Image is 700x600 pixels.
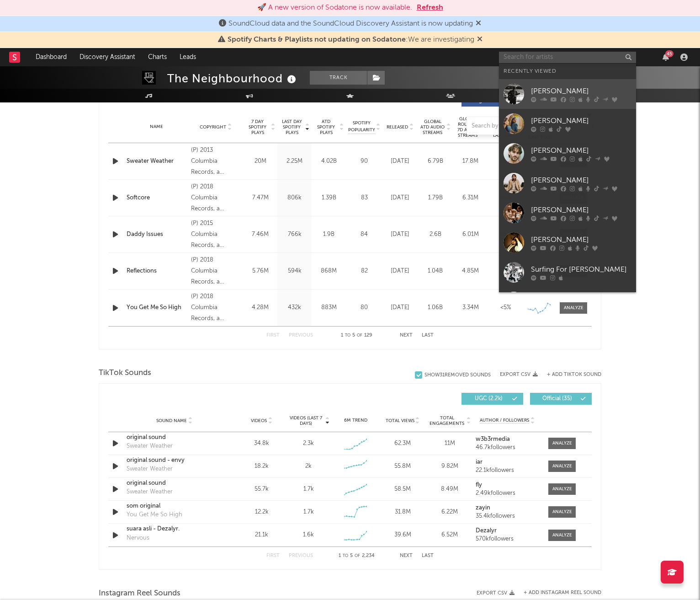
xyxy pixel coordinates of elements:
[420,193,451,203] div: 1.79B
[127,456,222,465] a: original sound - envy
[429,530,471,540] div: 6.52M
[422,553,434,558] button: Last
[455,230,486,239] div: 6.01M
[420,267,451,276] div: 1.04B
[386,418,414,423] span: Total Views
[665,50,673,57] div: 45
[314,303,344,312] div: 883M
[477,590,514,596] button: Export CSV
[348,157,380,166] div: 90
[424,372,491,378] div: Show 31 Removed Sounds
[240,508,283,517] div: 12.2k
[156,418,187,423] span: Sound Name
[467,396,509,402] span: UGC ( 2.2k )
[266,333,280,338] button: First
[331,330,382,341] div: 1 5 129
[499,287,636,317] a: [PERSON_NAME]
[127,193,186,203] div: Softcore
[245,303,275,312] div: 4.28M
[191,255,241,288] div: (P) 2018 Columbia Records, a Division of Sony Music Entertainment
[490,230,521,239] div: <5%
[334,417,377,424] div: 6M Trend
[127,230,186,239] a: Daddy Issues
[191,182,241,214] div: (P) 2018 Columbia Records, a Division of Sony Music Entertainment
[240,485,283,494] div: 55.7k
[538,372,601,377] button: + Add TikTok Sound
[228,20,473,27] span: SoundCloud data and the SoundCloud Discovery Assistant is now updating
[476,513,539,520] div: 35.4k followers
[455,157,486,166] div: 17.8M
[531,115,631,126] div: [PERSON_NAME]
[280,303,309,312] div: 432k
[476,436,510,442] strong: w3b3rmedia
[499,198,636,228] a: [PERSON_NAME]
[429,508,471,517] div: 6.22M
[127,433,222,442] a: original sound
[476,482,482,488] strong: fly
[382,439,424,448] div: 62.3M
[547,372,601,377] button: + Add TikTok Sound
[530,393,592,405] button: Official(35)
[385,230,415,239] div: [DATE]
[127,465,173,474] div: Sweater Weather
[348,303,380,312] div: 80
[663,54,669,61] button: 45
[476,436,539,443] a: w3b3rmedia
[280,230,309,239] div: 766k
[314,157,344,166] div: 4.02B
[280,193,309,203] div: 806k
[191,218,241,251] div: (P) 2015 Columbia Records, a Division of Sony Music Entertainment
[476,459,483,465] strong: iar
[455,116,480,138] span: Global Rolling 7D Audio Streams
[420,230,451,239] div: 2.6B
[127,502,222,511] a: som original
[127,303,186,312] div: You Get Me So High
[476,490,539,497] div: 2.49k followers
[240,462,283,471] div: 18.2k
[420,157,451,166] div: 6.79B
[228,36,474,43] span: : We are investigating
[331,551,382,562] div: 1 5 2,234
[531,204,631,215] div: [PERSON_NAME]
[127,157,186,166] a: Sweater Weather
[127,510,182,520] div: You Get Me So High
[385,303,415,312] div: [DATE]
[499,257,636,287] a: Surfing For [PERSON_NAME]
[167,71,298,86] div: The Neighbourhood
[429,462,471,471] div: 9.82M
[467,123,563,130] input: Search by song name or URL
[382,508,424,517] div: 31.8M
[500,372,538,377] button: Export CSV
[531,264,631,275] div: Surfing For [PERSON_NAME]
[490,116,515,138] span: Estimated % Playlist Streams Last Day
[455,267,486,276] div: 4.85M
[477,36,483,43] span: Dismiss
[504,66,631,77] div: Recently Viewed
[343,554,348,558] span: to
[499,139,636,168] a: [PERSON_NAME]
[127,487,173,497] div: Sweater Weather
[251,418,267,423] span: Videos
[289,553,313,558] button: Previous
[191,145,241,178] div: (P) 2013 Columbia Records, a Division of Sony Music Entertainment
[345,333,350,337] span: to
[461,393,523,405] button: UGC(2.2k)
[400,333,413,338] button: Next
[348,267,380,276] div: 82
[348,193,380,203] div: 83
[73,48,142,66] a: Discovery Assistant
[476,536,539,542] div: 570k followers
[476,528,539,534] a: Dezalyr
[455,303,486,312] div: 3.34M
[531,234,631,245] div: [PERSON_NAME]
[310,71,367,85] button: Track
[476,482,539,488] a: fly
[127,525,222,534] a: suara asli - Dezalyr.
[490,157,521,166] div: <5%
[29,48,73,66] a: Dashboard
[314,267,344,276] div: 868M
[429,485,471,494] div: 8.49M
[303,439,314,448] div: 2.3k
